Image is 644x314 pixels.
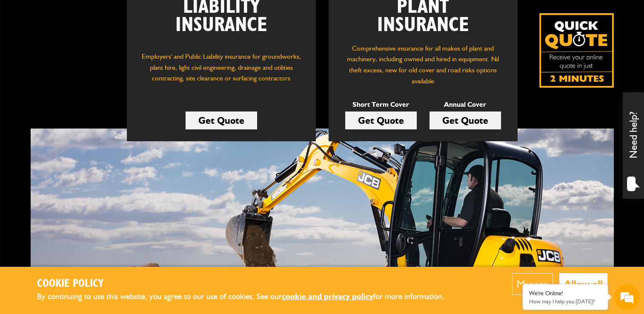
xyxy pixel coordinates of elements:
button: Manage [512,273,553,295]
div: Need help? [623,92,644,199]
a: cookie and privacy policy [282,291,373,301]
a: Get your insurance quote isn just 2-minutes [539,13,614,88]
input: Enter your last name [11,79,155,97]
p: Employers' and Public Liability insurance for groundworks, plant hire, light civil engineering, d... [140,51,303,92]
div: Minimize live chat window [140,4,160,25]
p: Comprehensive insurance for all makes of plant and machinery, including owned and hired in equipm... [341,43,505,86]
a: Get Quote [345,111,417,129]
img: Quick Quote [539,13,614,88]
em: Start Chat [116,247,155,258]
textarea: Type your message and hit 'Enter' [11,154,155,240]
p: By continuing to use this website, you agree to our use of cookies. See our for more information. [37,290,458,303]
a: Get Quote [186,111,257,129]
input: Enter your email address [11,104,155,123]
input: Enter your phone number [11,129,155,148]
p: How may I help you today? [529,298,601,305]
a: Get Quote [429,111,501,129]
div: We're Online! [529,290,601,297]
h2: Cookie Policy [37,277,458,291]
img: d_20077148190_company_1631870298795_20077148190 [14,47,36,59]
p: Short Term Cover [345,99,417,110]
p: Annual Cover [429,99,501,110]
button: Allow all [559,273,607,295]
div: Chat with us now [44,48,143,59]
